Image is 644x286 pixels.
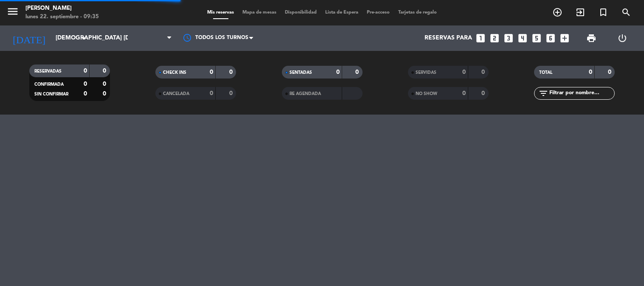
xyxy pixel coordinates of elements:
[589,69,592,75] strong: 0
[598,7,608,17] i: turned_in_not
[539,70,552,75] span: TOTAL
[34,92,68,96] span: SIN CONFIRMAR
[84,81,87,87] strong: 0
[425,35,472,42] span: Reservas para
[462,69,466,75] strong: 0
[621,7,631,17] i: search
[290,92,321,96] span: RE AGENDADA
[103,68,108,74] strong: 0
[336,69,340,75] strong: 0
[229,69,234,75] strong: 0
[321,10,363,15] span: Lista de Espera
[552,7,562,17] i: add_circle_outline
[545,33,556,44] i: looks_6
[238,10,281,15] span: Mapa de mesas
[355,69,360,75] strong: 0
[617,33,627,43] i: power_settings_new
[416,70,436,75] span: SERVIDAS
[416,92,437,96] span: NO SHOW
[281,10,321,15] span: Disponibilidad
[103,91,108,97] strong: 0
[163,92,189,96] span: CANCELADA
[6,29,51,48] i: [DATE]
[210,90,213,96] strong: 0
[363,10,394,15] span: Pre-acceso
[6,5,19,21] button: menu
[290,70,312,75] span: SENTADAS
[6,5,19,18] i: menu
[34,82,64,87] span: CONFIRMADA
[25,13,99,21] div: lunes 22. septiembre - 09:35
[481,90,487,96] strong: 0
[229,90,234,96] strong: 0
[34,69,62,73] span: RESERVADAS
[84,68,87,74] strong: 0
[538,88,548,98] i: filter_list
[517,33,528,44] i: looks_4
[608,69,613,75] strong: 0
[79,33,89,43] i: arrow_drop_down
[475,33,486,44] i: looks_one
[559,33,570,44] i: add_box
[575,7,585,17] i: exit_to_app
[531,33,542,44] i: looks_5
[103,81,108,87] strong: 0
[203,10,238,15] span: Mis reservas
[489,33,500,44] i: looks_two
[25,4,99,13] div: [PERSON_NAME]
[503,33,514,44] i: looks_3
[210,69,213,75] strong: 0
[548,89,614,98] input: Filtrar por nombre...
[607,25,638,51] div: LOG OUT
[586,33,596,43] span: print
[481,69,487,75] strong: 0
[163,70,186,75] span: CHECK INS
[394,10,441,15] span: Tarjetas de regalo
[84,91,87,97] strong: 0
[462,90,466,96] strong: 0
